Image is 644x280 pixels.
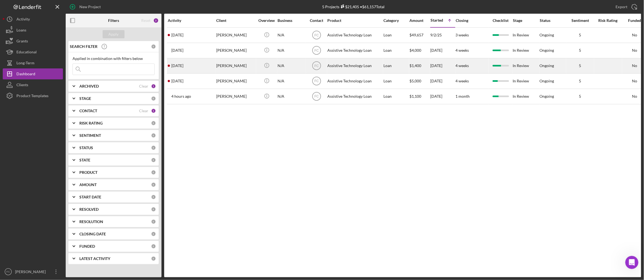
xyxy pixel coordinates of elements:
div: Loan [383,74,409,88]
b: RESOLVED [79,207,99,212]
div: 5 [567,63,594,68]
iframe: Intercom live chat [625,256,639,269]
div: Product Templates [16,90,48,103]
div: Assistive Technology Loan [327,89,382,104]
b: LATEST ACTIVITY [79,256,110,261]
div: Stage [513,18,539,23]
div: 0 [151,121,156,126]
div: 0 [151,244,156,249]
div: 5 [567,94,594,99]
div: 0 [151,207,156,212]
button: Long-Term [3,57,63,68]
text: FC [314,79,319,83]
div: [DATE] [431,59,455,73]
div: Clients [16,79,28,92]
div: Assistive Technology Loan [327,28,382,42]
div: [PERSON_NAME] [216,28,255,42]
div: 5 [567,48,594,53]
div: 2 [153,18,159,23]
div: Loans [16,25,26,37]
div: Ongoing [540,79,554,83]
button: Export [610,1,641,12]
div: Loan [383,43,409,58]
div: In Review [513,89,539,104]
div: Checklist [489,18,512,23]
div: 0 [151,232,156,236]
b: FUNDED [79,244,95,249]
div: N/A [278,89,305,104]
div: Applied in combination with filters below [73,56,155,61]
div: [DATE] [431,74,455,88]
button: New Project [66,1,106,12]
div: N/A [278,43,305,58]
button: Educational [3,47,63,57]
div: 0 [151,145,156,150]
div: Ongoing [540,33,554,37]
div: Category [383,18,409,23]
span: $4,000 [409,48,421,53]
div: Assistive Technology Loan [327,74,382,88]
text: FC [7,270,10,273]
time: 3 weeks [456,33,469,37]
a: Product Templates [3,90,63,101]
div: Client [216,18,255,23]
button: Apply [103,30,125,38]
div: Apply [109,30,119,38]
div: 0 [151,182,156,187]
div: N/A [278,59,305,73]
div: Activity [168,18,216,23]
b: RESOLUTION [79,220,103,224]
button: Clients [3,79,63,90]
div: Product [327,18,382,23]
div: 0 [151,96,156,101]
time: 1 month [456,94,470,99]
div: 0 [151,219,156,224]
button: Grants [3,36,63,47]
div: Amount [409,18,430,23]
button: FC[PERSON_NAME] [3,266,63,277]
b: CONTACT [79,109,97,113]
div: Closing [456,18,489,23]
div: Assistive Technology Loan [327,59,382,73]
div: Grants [16,36,28,48]
div: Loan [383,59,409,73]
span: $49,657 [409,33,423,37]
div: [PERSON_NAME] [216,43,255,58]
div: Dashboard [16,68,35,81]
div: 0 [151,133,156,138]
div: In Review [513,28,539,42]
time: 2025-09-05 20:25 [171,48,183,53]
text: FC [314,64,319,68]
div: Sentiment [567,18,594,23]
div: Assistive Technology Loan [327,43,382,58]
span: $5,000 [409,79,421,83]
div: Started [431,18,443,22]
time: 4 weeks [456,63,469,68]
div: 5 [567,33,594,37]
b: PRODUCT [79,170,97,175]
time: 2025-09-10 01:35 [171,79,183,83]
text: FC [314,49,319,53]
b: STAGE [79,96,91,101]
b: SEARCH FILTER [70,44,97,49]
div: 1 [151,84,156,89]
div: 0 [151,170,156,175]
div: N/A [278,28,305,42]
div: Clear [139,109,148,113]
time: 2025-09-11 18:56 [171,94,191,99]
button: Activity [3,14,63,25]
div: New Project [79,1,101,12]
div: 5 [567,79,594,83]
text: FC [314,33,319,37]
div: In Review [513,43,539,58]
button: Loans [3,25,63,36]
time: 2025-09-09 22:42 [171,63,183,68]
b: RISK RATING [79,121,103,125]
div: 0 [151,158,156,163]
b: SENTIMENT [79,133,101,138]
div: Contact [306,18,327,23]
